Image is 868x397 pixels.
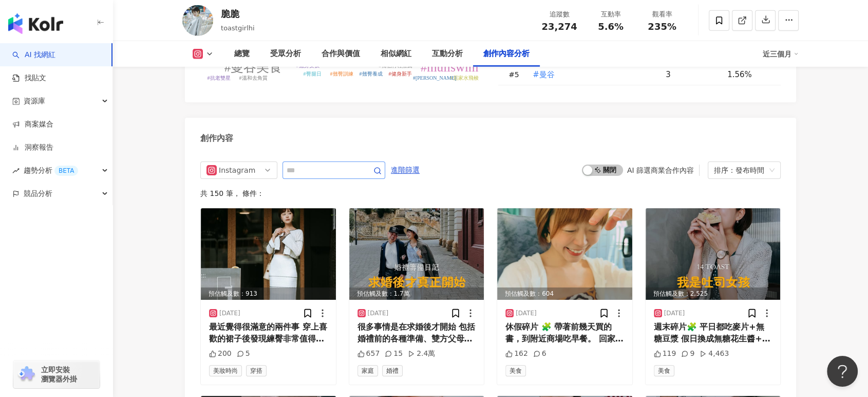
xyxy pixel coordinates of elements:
[646,208,781,300] div: post-image預估觸及數：2,525
[541,21,577,32] span: 23,274
[483,48,530,60] div: 創作內容分析
[200,133,233,144] div: 創作內容
[421,60,479,74] tspan: #muiiswim
[497,208,632,300] img: post-image
[681,349,694,359] div: 9
[505,365,526,376] span: 美食
[357,365,378,376] span: 家庭
[13,360,100,388] a: chrome extension立即安裝 瀏覽器外掛
[700,349,729,359] div: 4,463
[54,166,78,176] div: BETA
[408,349,435,359] div: 2.4萬
[12,167,20,174] span: rise
[234,48,250,60] div: 總覽
[322,48,360,60] div: 合作與價值
[221,7,255,20] div: 脆脆
[41,365,77,384] span: 立即安裝 瀏覽器外掛
[201,208,336,300] div: post-image預估觸及數：913
[182,5,213,36] img: KOL Avatar
[12,50,55,60] a: searchAI 找網紅
[24,89,45,113] span: 資源庫
[505,349,528,359] div: 162
[368,309,389,318] div: [DATE]
[207,75,231,81] tspan: #抗老雙星
[357,349,380,359] div: 657
[516,309,537,318] div: [DATE]
[201,208,336,300] img: post-image
[12,142,53,153] a: 洞察報告
[497,208,632,300] div: post-image預估觸及數：604
[524,64,657,85] td: #曼谷
[598,22,624,32] span: 5.6%
[390,161,420,178] button: 進階篩選
[646,208,781,300] img: post-image
[209,349,232,359] div: 200
[432,48,463,60] div: 互動分析
[654,365,674,376] span: 美食
[382,365,403,376] span: 婚禮
[209,321,328,345] div: 最近覺得很滿意的兩件事 穿上喜歡的裙子後發現練臀非常值得 [DATE][PERSON_NAME]濕地的夕陽🌇 衣服 @snidel_taiwan @snidel_official #snidel
[304,71,322,77] tspan: #臀腿日
[219,309,240,318] div: [DATE]
[330,71,353,77] tspan: #翹臀訓練
[654,321,772,345] div: 週末碎片🧩 平日都吃麥片+無糖豆漿 假日換成無糖花生醬+低糖少油吐司+香香炒蛋💗💗 麥片是桂格大燕麥片 無糖花生醬是澳洲Mayvers 可以去momo買 最近新歡手揉吐司 @14toast 香香...
[664,309,685,318] div: [DATE]
[591,9,630,20] div: 互動率
[8,13,63,34] img: logo
[201,287,336,300] div: 預估觸及數：913
[12,119,53,130] a: 商案媒合
[219,162,252,178] div: Instagram
[413,75,456,81] tspan: #[PERSON_NAME]
[533,349,546,359] div: 6
[221,24,255,32] span: toastgirlhi
[719,64,781,85] td: 1.56%
[763,46,799,62] div: 近三個月
[385,349,403,359] div: 15
[727,69,770,80] div: 1.56%
[497,287,632,300] div: 預估觸及數：604
[666,69,719,80] div: 3
[643,9,682,20] div: 觀看率
[646,287,781,300] div: 預估觸及數：2,525
[391,162,420,178] span: 進階篩選
[532,64,555,85] button: #曼谷
[714,162,765,178] div: 排序：發布時間
[540,9,579,20] div: 追蹤數
[357,321,476,345] div: 很多事情是在求婚後才開始 包括婚禮前的各種準備、雙方父母的溝通、即將身分轉變的害怕、爸媽的捨不得 都是需要調整的事情 男友還因此做了[PERSON_NAME] 接下來要找外燴、試穿婚紗、拍婚紗照...
[827,356,858,387] iframe: Help Scout Beacon - Open
[349,208,484,300] img: post-image
[209,365,242,376] span: 美妝時尚
[381,48,411,60] div: 相似網紅
[627,166,694,174] div: AI 篩選商業合作內容
[505,321,624,345] div: 休假碎片 🧩 帶著前幾天買的書，到附近商場吃早餐。 回家的路上，被一件洋裝吸引走進店裡，才發現我真的好久沒在實體店面買衣服了🥹 一個人逛街很爽，完全只需要聽自己的意見，買了幾件男友估計都看不懂的...
[246,365,267,376] span: 穿搭
[648,22,676,32] span: 235%
[450,75,479,81] tspan: #居家水飛梭
[349,208,484,300] div: post-image預估觸及數：1.7萬
[224,60,282,74] tspan: #曼谷美食
[12,73,46,83] a: 找貼文
[200,189,781,197] div: 共 150 筆 ， 條件：
[349,287,484,300] div: 預估觸及數：1.7萬
[270,48,301,60] div: 受眾分析
[24,182,52,205] span: 競品分析
[360,71,383,77] tspan: #翹臀養成
[389,71,412,77] tspan: #健身新手
[533,69,555,80] span: #曼谷
[508,69,524,80] div: # 5
[237,349,250,359] div: 5
[24,159,78,182] span: 趨勢分析
[654,349,676,359] div: 119
[16,366,36,383] img: chrome extension
[239,75,268,81] tspan: #溫和去角質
